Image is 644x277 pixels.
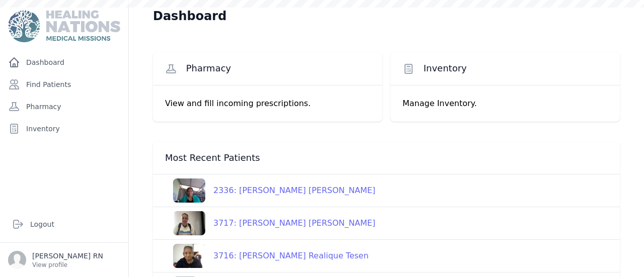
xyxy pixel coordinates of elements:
p: [PERSON_NAME] RN [32,251,103,261]
h1: Dashboard [153,8,226,24]
img: OWa831LMlq6sbZjaxmNWcnZ0yX8zyYkb6oBq02WzKbD5nOpnw+Oljfv6bJ0yXRywXC3ylg8hcPuFlDLkhpuKEkGmjXduqFqHT... [173,211,205,235]
a: [PERSON_NAME] RN View profile [8,251,120,269]
p: Manage Inventory. [403,98,608,110]
span: Pharmacy [186,62,231,74]
span: Most Recent Patients [165,152,260,164]
span: Inventory [424,62,467,74]
a: 3716: [PERSON_NAME] Realique Tesen [165,244,369,268]
a: Dashboard [4,52,124,72]
p: View profile [32,261,103,269]
a: Pharmacy [4,97,124,117]
div: 2336: [PERSON_NAME] [PERSON_NAME] [205,184,375,197]
a: 2336: [PERSON_NAME] [PERSON_NAME] [165,178,375,203]
div: 3716: [PERSON_NAME] Realique Tesen [205,250,369,262]
p: View and fill incoming prescriptions. [165,98,370,110]
img: Medical Missions EMR [8,10,120,42]
a: Pharmacy View and fill incoming prescriptions. [153,52,382,122]
a: 3717: [PERSON_NAME] [PERSON_NAME] [165,211,375,235]
a: Find Patients [4,74,124,95]
img: wWxF0UzrFsaLwAAACV0RVh0ZGF0ZTpjcmVhdGUAMjAyNS0wNi0yMFQxNTowOTo0MSswMDowMFD9dgcAAAAldEVYdGRhdGU6bW... [173,244,205,268]
a: Logout [8,214,120,234]
img: kEAAAAJXRFWHRkYXRlOmNyZWF0ZQAyMDI0LTAxLTAyVDE4OjM5OjQ2KzAwOjAwRR4U2QAAACV0RVh0ZGF0ZTptb2RpZnkAMjA... [173,178,205,203]
a: Inventory [4,119,124,139]
div: 3717: [PERSON_NAME] [PERSON_NAME] [205,217,375,229]
a: Inventory Manage Inventory. [390,52,620,122]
